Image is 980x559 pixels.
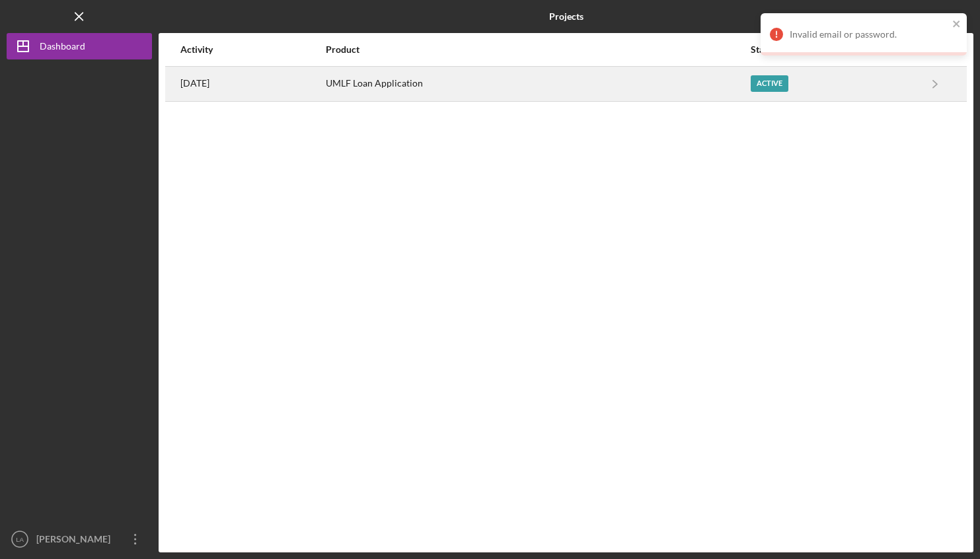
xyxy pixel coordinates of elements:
[549,11,584,22] b: Projects
[40,33,85,63] div: Dashboard
[326,44,749,55] div: Product
[7,33,152,59] button: Dashboard
[16,536,24,543] text: LA
[180,78,209,89] time: 2025-10-05 08:34
[33,526,119,556] div: [PERSON_NAME]
[751,44,917,55] div: Status
[326,67,749,100] div: UMLF Loan Application
[180,44,324,55] div: Activity
[952,19,961,31] button: close
[751,75,788,92] div: Active
[790,29,948,40] div: Invalid email or password.
[7,526,152,552] button: LA[PERSON_NAME]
